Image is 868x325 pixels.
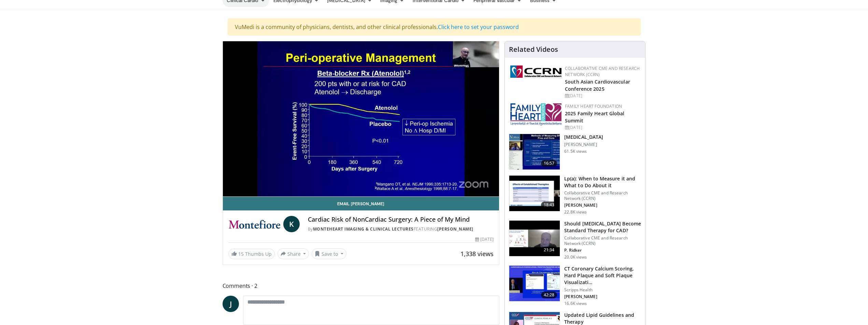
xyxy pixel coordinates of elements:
a: 16:57 [MEDICAL_DATA] [PERSON_NAME] 61.5K views [509,134,641,170]
span: 42:28 [541,292,557,298]
a: South Asian Cardiovascular Conference 2025 [565,78,630,92]
p: Scripps Health [564,287,641,293]
h3: CT Coronary Calcium Scoring, Hard Plaque and Soft Plaque Visualizati… [564,265,641,286]
h3: Should [MEDICAL_DATA] Become Standard Therapy for CAD? [564,220,641,234]
img: eb63832d-2f75-457d-8c1a-bbdc90eb409c.150x105_q85_crop-smart_upscale.jpg [509,221,560,256]
a: 15 Thumbs Up [228,249,275,259]
div: [DATE] [565,124,640,131]
img: a04ee3ba-8487-4636-b0fb-5e8d268f3737.png.150x105_q85_autocrop_double_scale_upscale_version-0.2.png [510,65,561,78]
img: a92b9a22-396b-4790-a2bb-5028b5f4e720.150x105_q85_crop-smart_upscale.jpg [509,134,560,169]
a: Collaborative CME and Research Network (CCRN) [565,65,640,77]
a: Email [PERSON_NAME] [223,197,499,210]
img: 7a20132b-96bf-405a-bedd-783937203c38.150x105_q85_crop-smart_upscale.jpg [509,176,560,211]
button: Share [278,248,309,259]
a: J [223,296,239,312]
a: Family Heart Foundation [565,103,622,109]
h4: Cardiac Risk of NonCardiac Surgery: A Piece of My Mind [308,216,494,223]
p: [PERSON_NAME] [564,203,641,208]
img: MonteHeart Imaging & Clinical Lectures [228,216,281,232]
div: [DATE] [475,236,494,242]
a: 18:43 Lp(a): When to Measure it and What to Do About it Collaborative CME and Research Network (C... [509,175,641,215]
p: [PERSON_NAME] [564,294,641,299]
img: 4ea3ec1a-320e-4f01-b4eb-a8bc26375e8f.150x105_q85_crop-smart_upscale.jpg [509,266,560,301]
p: 20.0K views [564,254,587,260]
img: 96363db5-6b1b-407f-974b-715268b29f70.jpeg.150x105_q85_autocrop_double_scale_upscale_version-0.2.jpg [510,103,561,126]
a: [PERSON_NAME] [437,226,473,232]
div: [DATE] [565,93,640,99]
span: 18:43 [541,202,557,208]
div: By FEATURING [308,226,494,232]
video-js: Video Player [223,41,499,197]
span: 21:34 [541,247,557,253]
p: Collaborative CME and Research Network (CCRN) [564,190,641,201]
p: 61.5K views [564,149,587,154]
p: [PERSON_NAME] [564,142,603,147]
h3: Lp(a): When to Measure it and What to Do About it [564,175,641,189]
p: Collaborative CME and Research Network (CCRN) [564,235,641,246]
button: Save to [312,248,346,259]
div: VuMedi is a community of physicians, dentists, and other clinical professionals. [228,18,641,35]
a: K [283,216,300,232]
a: Click here to set your password [438,23,519,31]
a: 21:34 Should [MEDICAL_DATA] Become Standard Therapy for CAD? Collaborative CME and Research Netwo... [509,220,641,260]
p: 22.8K views [564,209,587,215]
p: P. Ridker [564,248,641,253]
h4: Related Videos [509,45,558,54]
span: Comments 2 [223,281,500,290]
span: 1,338 views [460,250,494,258]
h3: [MEDICAL_DATA] [564,134,603,141]
a: MonteHeart Imaging & Clinical Lectures [313,226,414,232]
span: 16:57 [541,160,557,167]
span: 15 [238,251,244,257]
a: 2025 Family Heart Global Summit [565,110,624,124]
p: 16.6K views [564,301,587,306]
a: 42:28 CT Coronary Calcium Scoring, Hard Plaque and Soft Plaque Visualizati… Scripps Health [PERSO... [509,265,641,306]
